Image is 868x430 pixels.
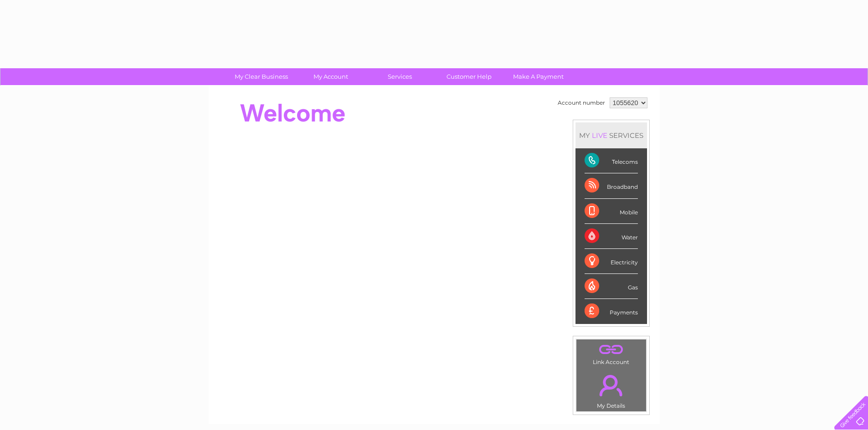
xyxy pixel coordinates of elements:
[362,68,437,85] a: Services
[555,95,607,111] td: Account number
[224,68,299,85] a: My Clear Business
[576,339,647,368] td: Link Account
[293,68,368,85] a: My Account
[575,122,647,148] div: MY SERVICES
[431,68,507,85] a: Customer Help
[585,299,638,324] div: Payments
[585,249,638,274] div: Electricity
[576,367,647,412] td: My Details
[585,148,638,173] div: Telecoms
[585,173,638,198] div: Broadband
[585,199,638,224] div: Mobile
[585,224,638,249] div: Water
[501,68,576,85] a: Make A Payment
[585,274,638,299] div: Gas
[590,131,609,140] div: LIVE
[579,342,644,358] a: .
[579,369,644,401] a: .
